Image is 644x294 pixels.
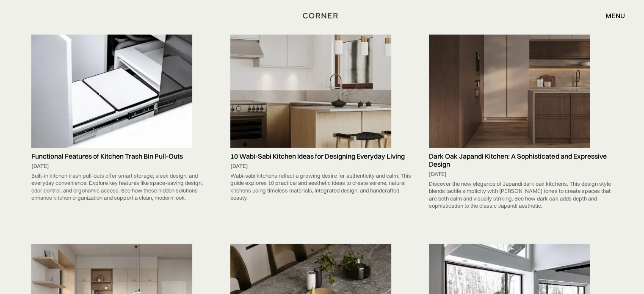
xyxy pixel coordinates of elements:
h5: Dark Oak Japandi Kitchen: A Sophisticated and Expressive Design [429,152,613,168]
div: Built-in kitchen trash pull-outs offer smart storage, sleek design, and everyday convenience. Exp... [31,170,215,204]
div: menu [605,12,625,19]
div: menu [597,8,625,23]
a: Dark Oak Japandi Kitchen: A Sophisticated and Expressive Design[DATE]Discover the new elegance of... [425,35,617,212]
a: home [300,10,344,21]
h5: 10 Wabi-Sabi Kitchen Ideas for Designing Everyday Living [230,152,414,160]
a: 10 Wabi-Sabi Kitchen Ideas for Designing Everyday Living[DATE]Wabi-sabi kitchens reflect a growin... [226,35,418,203]
div: Wabi-sabi kitchens reflect a growing desire for authenticity and calm. This guide explores 10 pra... [230,170,414,204]
div: [DATE] [230,162,414,170]
div: [DATE] [429,170,613,178]
a: Functional Features of Kitchen Trash Bin Pull-Outs[DATE]Built-in kitchen trash pull-outs offer sm... [27,35,219,203]
div: Discover the new elegance of Japandi dark oak kitchens. This design style blends tactile simplici... [429,178,613,212]
h5: Functional Features of Kitchen Trash Bin Pull-Outs [31,152,215,160]
div: [DATE] [31,162,215,170]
